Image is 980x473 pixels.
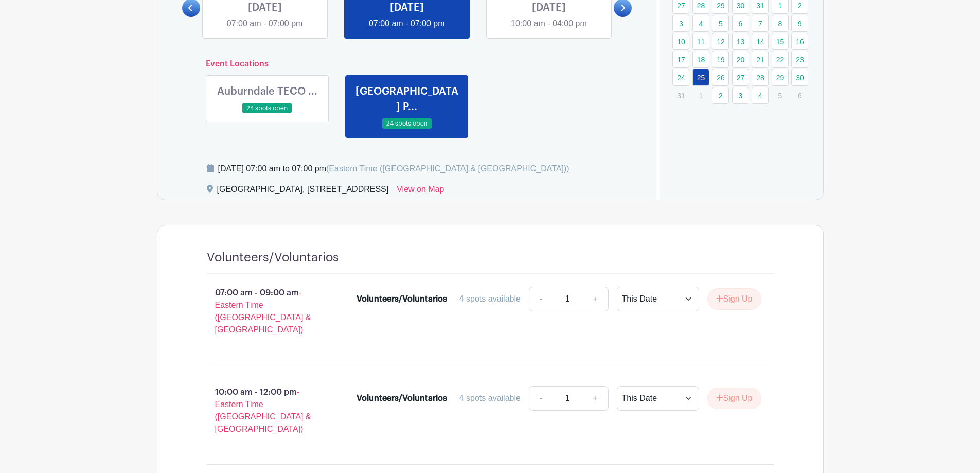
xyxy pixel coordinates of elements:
a: 4 [752,87,769,104]
a: + [582,386,608,411]
a: 10 [672,33,689,50]
div: [DATE] 07:00 am to 07:00 pm [218,163,569,175]
div: Volunteers/Voluntarios [357,293,447,305]
a: 14 [752,33,769,50]
a: 25 [692,69,709,86]
a: 7 [752,15,769,32]
h6: Event Locations [198,59,617,69]
div: 4 spots available [459,392,521,405]
a: 22 [772,51,789,68]
a: 9 [791,15,808,32]
a: 17 [672,51,689,68]
a: 20 [732,51,749,68]
p: 10:00 am - 12:00 pm [190,382,341,440]
a: 24 [672,69,689,86]
h4: Volunteers/Voluntarios [207,250,339,265]
a: View on Map [397,183,444,200]
a: + [582,287,608,311]
a: 6 [732,15,749,32]
span: - Eastern Time ([GEOGRAPHIC_DATA] & [GEOGRAPHIC_DATA]) [215,288,311,334]
span: (Eastern Time ([GEOGRAPHIC_DATA] & [GEOGRAPHIC_DATA])) [326,164,569,173]
p: 6 [791,87,808,103]
a: 26 [712,69,729,86]
a: 12 [712,33,729,50]
a: 23 [791,51,808,68]
a: - [529,287,553,311]
a: 28 [752,69,769,86]
a: 27 [732,69,749,86]
a: 4 [692,15,709,32]
div: [GEOGRAPHIC_DATA], [STREET_ADDRESS] [217,183,389,200]
p: 1 [692,87,709,103]
a: 19 [712,51,729,68]
a: 30 [791,69,808,86]
a: 21 [752,51,769,68]
a: 3 [672,15,689,32]
button: Sign Up [707,288,761,310]
span: - Eastern Time ([GEOGRAPHIC_DATA] & [GEOGRAPHIC_DATA]) [215,388,311,433]
p: 31 [672,87,689,103]
a: 16 [791,33,808,50]
a: 18 [692,51,709,68]
a: 11 [692,33,709,50]
a: 3 [732,87,749,104]
a: 8 [772,15,789,32]
a: - [529,386,553,411]
a: 29 [772,69,789,86]
a: 13 [732,33,749,50]
a: 15 [772,33,789,50]
a: 2 [712,87,729,104]
button: Sign Up [707,388,761,409]
p: 07:00 am - 09:00 am [190,283,341,340]
p: 5 [772,87,789,103]
a: 5 [712,15,729,32]
div: 4 spots available [459,293,521,305]
div: Volunteers/Voluntarios [357,392,447,405]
